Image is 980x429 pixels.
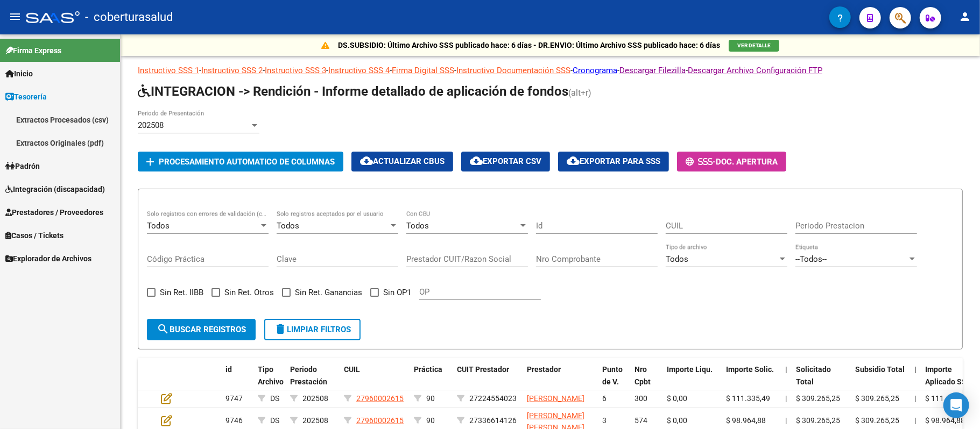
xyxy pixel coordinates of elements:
span: 202508 [302,416,328,425]
datatable-header-cell: Periodo Prestación [286,358,340,405]
span: Tipo Archivo [258,365,284,386]
mat-icon: search [157,323,170,335]
p: - - - - - - - - [138,65,963,76]
datatable-header-cell: | [781,358,792,405]
datatable-header-cell: Subsidio Total [851,358,910,405]
a: Cronograma [573,66,617,75]
span: DS [270,394,279,403]
span: Práctica [414,365,442,374]
span: 202508 [138,120,164,130]
datatable-header-cell: Solicitado Total [792,358,851,405]
div: 9747 [225,392,249,405]
span: 202508 [302,394,328,403]
span: Nro Cpbt [634,365,651,386]
span: Importe Liqu. [667,365,713,374]
span: $ 111.335,49 [925,394,969,403]
span: [PERSON_NAME] [527,394,584,403]
div: Open Intercom Messenger [943,392,969,418]
a: Firma Digital SSS [392,66,454,75]
span: $ 98.964,88 [726,416,766,425]
span: - [686,157,716,167]
span: Periodo Prestación [290,365,327,386]
span: 3 [602,416,607,425]
button: Exportar para SSS [558,152,669,171]
datatable-header-cell: Nro Cpbt [630,358,662,405]
span: (alt+r) [568,88,591,98]
span: 27960002615 [356,394,404,403]
span: Todos [406,221,429,231]
span: | [914,394,916,403]
span: $ 0,00 [667,416,687,425]
mat-icon: cloud_download [470,154,483,167]
span: Todos [147,221,170,231]
mat-icon: delete [274,323,287,335]
span: --Todos-- [795,254,827,264]
datatable-header-cell: Importe Aplicado SSS [921,358,980,405]
span: | [785,365,787,374]
datatable-header-cell: Tipo Archivo [253,358,286,405]
span: Prestadores / Proveedores [5,206,103,218]
datatable-header-cell: Prestador [523,358,598,405]
span: $ 309.265,25 [796,394,840,403]
span: Inicio [5,68,33,80]
span: 6 [602,394,607,403]
span: | [914,416,916,425]
span: Buscar registros [157,325,246,334]
button: -Doc. Apertura [677,152,786,171]
span: Padrón [5,160,40,172]
button: Actualizar CBUs [351,152,453,171]
a: Instructivo SSS 3 [265,66,326,75]
span: Subsidio Total [855,365,905,374]
span: Procesamiento automatico de columnas [159,157,335,167]
datatable-header-cell: Práctica [410,358,453,405]
span: Firma Express [5,45,61,56]
span: Todos [277,221,299,231]
span: Exportar para SSS [567,156,660,166]
span: Importe Aplicado SSS [925,365,971,386]
span: $ 111.335,49 [726,394,770,403]
span: Importe Solic. [726,365,774,374]
span: $ 0,00 [667,394,687,403]
span: 90 [426,394,435,403]
datatable-header-cell: CUIL [340,358,410,405]
span: Solicitado Total [796,365,831,386]
span: Todos [666,254,688,264]
a: Instructivo Documentación SSS [456,66,570,75]
span: Sin Ret. Ganancias [295,286,362,299]
span: - coberturasalud [85,5,173,29]
span: 574 [634,416,647,425]
mat-icon: cloud_download [360,154,373,167]
span: 27336614126 [469,416,517,425]
mat-icon: cloud_download [567,154,580,167]
mat-icon: menu [9,10,22,23]
a: Descargar Archivo Configuración FTP [688,66,822,75]
datatable-header-cell: id [221,358,253,405]
span: Punto de V. [602,365,623,386]
button: Procesamiento automatico de columnas [138,152,343,171]
datatable-header-cell: CUIT Prestador [453,358,523,405]
span: CUIT Prestador [457,365,509,374]
span: Doc. Apertura [716,157,778,167]
a: Instructivo SSS 4 [328,66,390,75]
span: Casos / Tickets [5,230,64,241]
mat-icon: person [958,10,971,23]
span: Sin OP1 [383,286,411,299]
span: id [225,365,232,374]
datatable-header-cell: Importe Solic. [722,358,781,405]
p: DS.SUBSIDIO: Último Archivo SSS publicado hace: 6 días - DR.ENVIO: Último Archivo SSS publicado h... [338,39,720,51]
button: VER DETALLE [729,40,779,52]
span: Integración (discapacidad) [5,183,105,195]
datatable-header-cell: Punto de V. [598,358,630,405]
span: VER DETALLE [737,42,771,48]
span: Prestador [527,365,561,374]
span: 90 [426,416,435,425]
span: DS [270,416,279,425]
span: | [785,416,787,425]
span: 300 [634,394,647,403]
span: INTEGRACION -> Rendición - Informe detallado de aplicación de fondos [138,84,568,99]
button: Buscar registros [147,319,256,340]
span: $ 309.265,25 [855,416,899,425]
span: $ 309.265,25 [796,416,840,425]
datatable-header-cell: Importe Liqu. [662,358,722,405]
span: Explorador de Archivos [5,253,91,264]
